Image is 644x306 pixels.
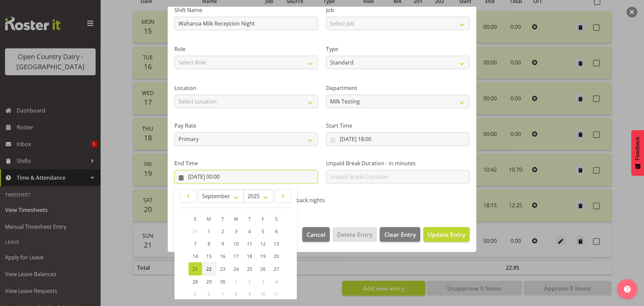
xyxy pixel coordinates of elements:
span: 7 [194,241,197,247]
span: 25 [247,266,252,272]
span: 11 [247,241,252,247]
a: 13 [270,237,283,250]
span: 3 [262,278,264,285]
a: 4 [243,225,256,237]
a: 8 [202,237,216,250]
span: 5 [194,291,197,297]
span: M [207,216,211,222]
a: 12 [256,237,270,250]
span: 11 [274,291,279,297]
a: 11 [243,237,256,250]
a: 23 [216,262,229,275]
span: 20 [274,253,279,259]
span: 23 [220,266,225,272]
span: 8 [208,241,210,247]
label: Role [174,45,318,53]
span: S [275,216,278,222]
button: Clear Entry [380,227,420,242]
a: 6 [270,225,283,237]
span: 29 [206,278,212,285]
label: Shift Name [174,6,318,14]
span: 14 [193,253,198,259]
span: 1 [208,228,210,234]
a: 14 [189,250,202,262]
a: 29 [202,275,216,288]
a: 3 [229,225,243,237]
span: Update Entry [428,230,465,238]
label: Type [326,45,470,53]
a: 2 [216,225,229,237]
span: 10 [260,291,266,297]
button: Feedback - Show survey [631,130,644,176]
a: 26 [256,262,270,275]
span: 13 [274,241,279,247]
span: 2 [221,228,224,234]
a: 10 [229,237,243,250]
a: 20 [270,250,283,262]
span: 26 [260,266,266,272]
a: 28 [189,275,202,288]
span: T [248,216,251,222]
span: 15 [206,253,212,259]
span: 12 [260,241,266,247]
span: 9 [248,291,251,297]
label: Start Time [326,122,470,130]
a: 27 [270,262,283,275]
span: 17 [233,253,239,259]
a: 7 [189,237,202,250]
label: Department [326,84,470,92]
a: 15 [202,250,216,262]
span: 5 [262,228,264,234]
span: 19 [260,253,266,259]
a: 24 [229,262,243,275]
label: End Time [174,159,318,167]
a: 9 [216,237,229,250]
input: Shift Name [174,17,318,30]
span: 9 [221,241,224,247]
span: Feedback [635,137,641,160]
span: 30 [220,278,225,285]
input: Click to select... [174,170,318,183]
span: 24 [233,266,239,272]
input: Unpaid Break Duration [326,170,470,183]
span: 6 [275,228,278,234]
span: Call back nights [282,197,325,204]
label: Pay Rate [174,122,318,130]
button: Cancel [302,227,330,242]
span: 16 [220,253,225,259]
span: 8 [235,291,237,297]
button: Delete Entry [333,227,377,242]
span: 7 [221,291,224,297]
input: Click to select... [326,132,470,146]
span: 10 [233,241,239,247]
span: 18 [247,253,252,259]
label: Location [174,84,318,92]
span: T [221,216,224,222]
span: 22 [206,266,212,272]
span: 27 [274,266,279,272]
a: 1 [202,225,216,237]
span: W [234,216,238,222]
label: Job [326,6,470,14]
span: 2 [248,278,251,285]
span: 28 [193,278,198,285]
button: Update Entry [423,227,470,242]
a: 21 [189,262,202,275]
a: 16 [216,250,229,262]
span: Clear Entry [384,230,416,239]
a: 30 [216,275,229,288]
span: 4 [248,228,251,234]
a: 18 [243,250,256,262]
a: 19 [256,250,270,262]
span: 6 [208,291,210,297]
a: 22 [202,262,216,275]
span: Delete Entry [337,230,372,239]
span: 3 [235,228,237,234]
a: 25 [243,262,256,275]
span: Cancel [307,230,325,239]
span: S [194,216,197,222]
a: 5 [256,225,270,237]
span: 1 [235,278,237,285]
span: 4 [275,278,278,285]
img: help-xxl-2.png [624,286,631,293]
